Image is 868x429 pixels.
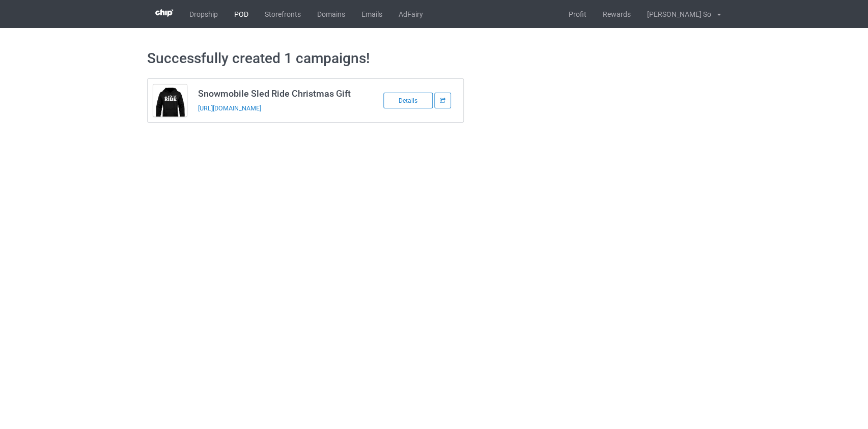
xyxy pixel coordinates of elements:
[147,49,721,68] h1: Successfully created 1 campaigns!
[383,96,434,104] a: Details
[639,2,711,27] div: [PERSON_NAME] So
[198,104,261,112] a: [URL][DOMAIN_NAME]
[383,93,433,108] div: Details
[155,9,173,17] img: 3d383065fc803cdd16c62507c020ddf8.png
[198,88,359,99] h3: Snowmobile Sled Ride Christmas Gift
